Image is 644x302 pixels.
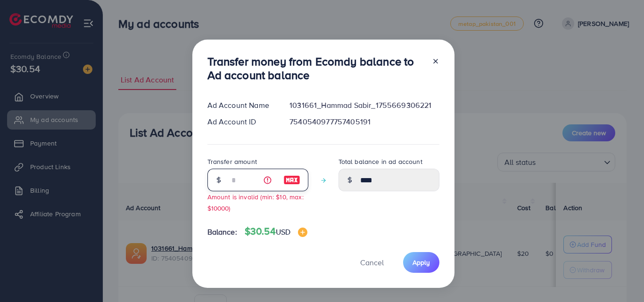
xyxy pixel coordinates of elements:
[200,100,282,111] div: Ad Account Name
[245,226,307,237] h4: $30.54
[298,228,307,237] img: image
[413,258,430,267] span: Apply
[276,227,290,237] span: USD
[207,192,304,212] small: Amount is invalid (min: $10, max: $10000)
[282,100,446,111] div: 1031661_Hammad Sabir_1755669306221
[339,157,422,166] label: Total balance in ad account
[604,260,637,295] iframe: Chat
[283,174,300,186] img: image
[282,116,446,127] div: 7540540977757405191
[348,252,396,272] button: Cancel
[360,257,384,268] span: Cancel
[403,252,439,272] button: Apply
[207,227,237,237] span: Balance:
[207,157,257,166] label: Transfer amount
[200,116,282,127] div: Ad Account ID
[207,55,424,82] h3: Transfer money from Ecomdy balance to Ad account balance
